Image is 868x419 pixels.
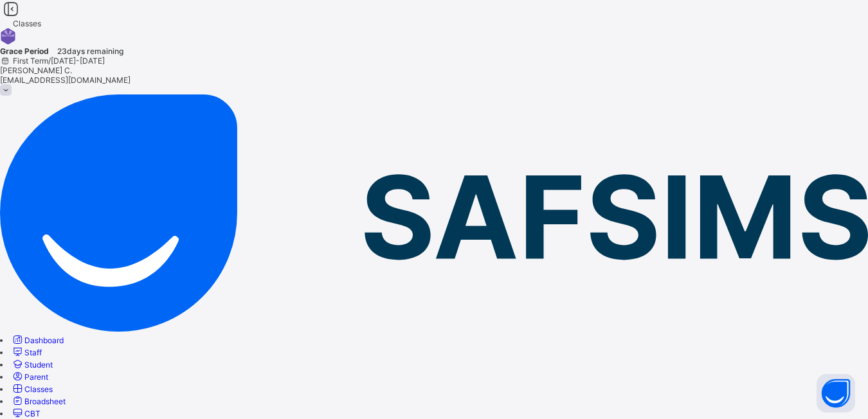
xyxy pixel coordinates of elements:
span: Dashboard [24,335,64,345]
a: Student [11,360,53,370]
span: Student [24,360,53,370]
span: CBT [24,409,41,418]
a: Parent [11,372,48,382]
span: Broadsheet [24,397,66,406]
a: Classes [11,384,53,394]
span: Classes [13,19,41,28]
span: 23 days remaining [57,46,123,56]
a: Broadsheet [11,397,66,406]
span: Parent [24,372,48,382]
span: Staff [24,348,42,357]
button: Open asap [817,374,855,413]
a: Dashboard [11,335,64,345]
a: CBT [11,409,41,418]
span: Classes [24,384,53,394]
a: Staff [11,348,42,357]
